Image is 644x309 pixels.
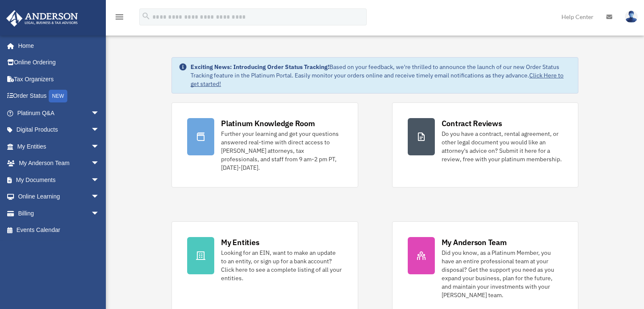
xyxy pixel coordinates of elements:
i: menu [114,12,124,22]
a: Platinum Knowledge Room Further your learning and get your questions answered real-time with dire... [171,102,358,188]
div: Do you have a contract, rental agreement, or other legal document you would like an attorney's ad... [442,130,563,163]
a: Click Here to get started! [191,72,564,88]
i: search [141,11,151,21]
a: Digital Productsarrow_drop_down [6,121,112,138]
strong: Exciting News: Introducing Order Status Tracking! [191,63,329,71]
a: Order StatusNEW [6,88,112,105]
span: arrow_drop_down [91,171,108,189]
div: Based on your feedback, we're thrilled to announce the launch of our new Order Status Tracking fe... [191,63,571,88]
span: arrow_drop_down [91,105,108,122]
div: Contract Reviews [442,118,502,129]
span: arrow_drop_down [91,188,108,206]
a: Events Calendar [6,222,112,239]
a: Contract Reviews Do you have a contract, rental agreement, or other legal document you would like... [392,102,578,188]
div: Did you know, as a Platinum Member, you have an entire professional team at your disposal? Get th... [442,248,563,299]
a: Platinum Q&Aarrow_drop_down [6,105,112,121]
a: My Anderson Teamarrow_drop_down [6,155,112,172]
span: arrow_drop_down [91,121,108,139]
div: Platinum Knowledge Room [221,118,315,129]
a: Tax Organizers [6,71,112,88]
img: Anderson Advisors Platinum Portal [4,10,80,27]
div: NEW [49,90,67,102]
img: User Pic [625,11,638,23]
a: My Documentsarrow_drop_down [6,171,112,188]
span: arrow_drop_down [91,205,108,222]
span: arrow_drop_down [91,155,108,172]
div: My Anderson Team [442,237,507,248]
a: Billingarrow_drop_down [6,205,112,222]
div: Further your learning and get your questions answered real-time with direct access to [PERSON_NAM... [221,130,342,172]
a: Home [6,37,108,54]
a: menu [114,15,124,22]
span: arrow_drop_down [91,138,108,155]
a: My Entitiesarrow_drop_down [6,138,112,155]
div: My Entities [221,237,259,248]
div: Looking for an EIN, want to make an update to an entity, or sign up for a bank account? Click her... [221,248,342,282]
a: Online Ordering [6,54,112,71]
a: Online Learningarrow_drop_down [6,188,112,205]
